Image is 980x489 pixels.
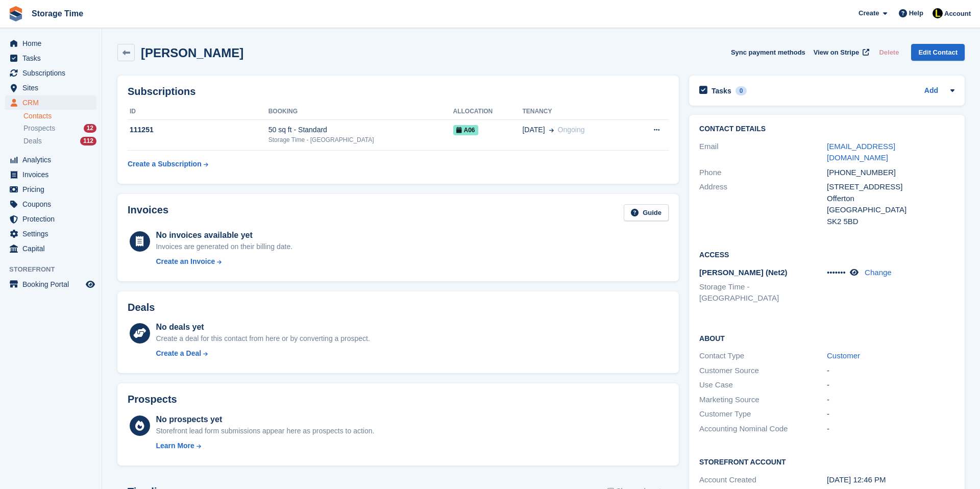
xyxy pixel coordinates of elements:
button: Sync payment methods [731,44,805,61]
a: Customer [827,351,860,360]
a: Edit Contact [911,44,965,61]
h2: Storefront Account [699,456,954,467]
a: menu [5,51,96,65]
div: Email [699,141,827,164]
div: No invoices available yet [156,229,292,241]
h2: Deals [128,302,155,313]
div: Customer Source [699,365,827,377]
div: [PHONE_NUMBER] [827,167,954,179]
a: menu [5,182,96,197]
li: Storage Time - [GEOGRAPHIC_DATA] [699,281,827,304]
h2: Contact Details [699,125,954,133]
a: Add [924,85,938,97]
span: Help [909,8,923,18]
h2: Access [699,249,954,259]
div: Use Case [699,379,827,391]
h2: Subscriptions [128,86,669,97]
a: Learn More [156,441,374,451]
span: Pricing [22,182,84,197]
span: Tasks [22,51,84,65]
div: Create a Deal [156,348,201,359]
div: Learn More [156,441,194,451]
span: Deals [23,136,42,146]
span: CRM [22,95,84,110]
div: No deals yet [156,321,370,333]
div: [STREET_ADDRESS] [827,181,954,193]
a: menu [5,212,96,226]
div: SK2 5BD [827,216,954,228]
div: Accounting Nominal Code [699,423,827,435]
div: Offerton [827,193,954,205]
img: stora-icon-8386f47178a22dfd0bd8f6a31ec36ba5ce8667c1dd55bd0f319d3a0aa187defe.svg [8,6,23,21]
button: Delete [875,44,903,61]
div: Storefront lead form submissions appear here as prospects to action. [156,426,374,436]
div: 12 [84,124,96,133]
div: - [827,365,954,377]
span: [DATE] [522,125,545,135]
span: Analytics [22,153,84,167]
div: Invoices are generated on their billing date. [156,241,292,252]
div: 0 [736,86,747,95]
h2: [PERSON_NAME] [141,46,243,60]
div: Address [699,181,827,227]
span: A06 [453,125,478,135]
img: Laaibah Sarwar [933,8,943,18]
div: 112 [80,137,96,145]
span: Storefront [9,264,102,275]
h2: Prospects [128,394,177,405]
span: Prospects [23,124,55,133]
span: Invoices [22,167,84,182]
a: Contacts [23,111,96,121]
div: Create a Subscription [128,159,202,169]
a: Preview store [84,278,96,290]
th: Tenancy [522,104,631,120]
a: menu [5,36,96,51]
a: View on Stripe [810,44,871,61]
div: 111251 [128,125,268,135]
span: Create [859,8,879,18]
span: Sites [22,81,84,95]
a: Create a Deal [156,348,370,359]
a: Storage Time [28,5,87,22]
a: Change [865,268,892,277]
a: menu [5,153,96,167]
a: menu [5,227,96,241]
a: menu [5,241,96,256]
a: menu [5,167,96,182]
span: Settings [22,227,84,241]
th: ID [128,104,268,120]
a: menu [5,95,96,110]
div: - [827,408,954,420]
span: Ongoing [558,126,585,134]
div: Create a deal for this contact from here or by converting a prospect. [156,333,370,344]
a: menu [5,197,96,211]
h2: Tasks [712,86,731,95]
a: menu [5,81,96,95]
a: menu [5,66,96,80]
th: Allocation [453,104,523,120]
div: Marketing Source [699,394,827,406]
span: Booking Portal [22,277,84,291]
div: Contact Type [699,350,827,362]
div: - [827,423,954,435]
span: ••••••• [827,268,846,277]
span: Account [944,9,971,19]
div: No prospects yet [156,413,374,426]
h2: Invoices [128,204,168,221]
div: - [827,394,954,406]
a: Deals 112 [23,136,96,146]
th: Booking [268,104,453,120]
span: Protection [22,212,84,226]
div: 50 sq ft - Standard [268,125,453,135]
a: [EMAIL_ADDRESS][DOMAIN_NAME] [827,142,895,162]
div: - [827,379,954,391]
div: [GEOGRAPHIC_DATA] [827,204,954,216]
div: [DATE] 12:46 PM [827,474,954,486]
div: Storage Time - [GEOGRAPHIC_DATA] [268,135,453,144]
div: Account Created [699,474,827,486]
a: menu [5,277,96,291]
div: Phone [699,167,827,179]
span: Home [22,36,84,51]
a: Guide [624,204,669,221]
span: Subscriptions [22,66,84,80]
